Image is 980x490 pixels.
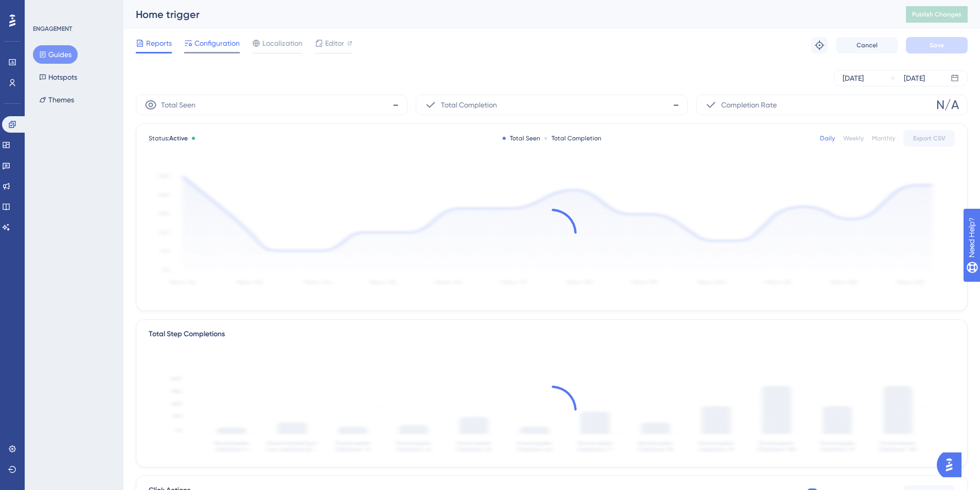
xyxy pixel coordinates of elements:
button: Cancel [836,37,898,53]
div: Daily [820,134,835,142]
span: Status: [149,134,188,142]
span: Save [930,41,944,49]
div: Total Completion [544,134,601,142]
div: Weekly [843,134,864,142]
span: Completion Rate [721,99,777,111]
span: Total Seen [161,99,195,111]
button: Export CSV [903,130,955,147]
span: Total Completion [441,99,497,111]
div: Home trigger [136,7,880,22]
button: Hotspots [33,68,83,86]
button: Themes [33,90,80,109]
div: [DATE] [904,72,925,84]
span: Cancel [857,41,878,49]
span: Export CSV [913,134,946,142]
div: [DATE] [843,72,864,84]
button: Guides [33,45,78,64]
iframe: UserGuiding AI Assistant Launcher [937,449,968,480]
span: Editor [325,37,344,49]
span: Configuration [194,37,240,49]
span: N/A [936,97,959,113]
div: Total Step Completions [149,328,225,340]
button: Save [906,37,968,53]
span: Localization [262,37,302,49]
div: Total Seen [503,134,540,142]
span: - [673,97,679,113]
span: Active [169,135,188,142]
span: Need Help? [24,3,64,15]
span: Publish Changes [912,10,961,19]
span: - [393,97,399,113]
div: ENGAGEMENT [33,25,72,33]
div: Monthly [872,134,895,142]
button: Publish Changes [906,6,968,23]
span: Reports [146,37,172,49]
